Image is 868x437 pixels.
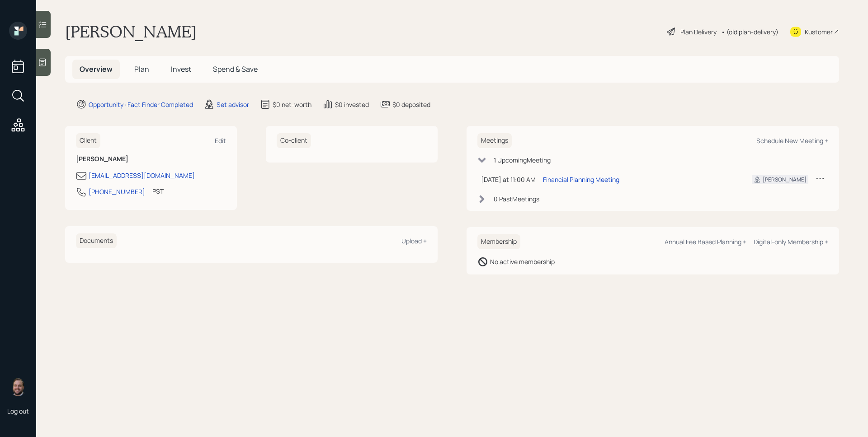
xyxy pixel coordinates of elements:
div: PST [152,186,164,196]
div: Schedule New Meeting + [756,136,828,145]
div: Plan Delivery [680,27,717,37]
h6: Membership [477,234,520,249]
h6: Meetings [477,133,512,148]
img: james-distasi-headshot.png [9,378,27,396]
div: 1 Upcoming Meeting [494,155,551,165]
div: [PHONE_NUMBER] [89,187,145,196]
span: Spend & Save [213,64,258,74]
span: Invest [171,64,191,74]
div: Annual Fee Based Planning + [665,237,746,246]
h6: [PERSON_NAME] [76,155,226,163]
div: No active membership [490,257,555,266]
h1: [PERSON_NAME] [65,22,197,42]
span: Overview [80,64,113,74]
div: Opportunity · Fact Finder Completed [89,100,193,109]
h6: Client [76,133,100,148]
div: Digital-only Membership + [754,237,828,246]
h6: Documents [76,233,117,248]
span: Plan [134,64,149,74]
div: [PERSON_NAME] [763,176,807,184]
div: 0 Past Meeting s [494,194,539,204]
div: • (old plan-delivery) [721,27,778,37]
div: $0 net-worth [273,100,311,109]
div: Set advisor [217,100,249,109]
div: Log out [7,407,29,415]
div: [DATE] at 11:00 AM [481,175,536,184]
div: [EMAIL_ADDRESS][DOMAIN_NAME] [89,171,195,180]
div: $0 invested [335,100,369,109]
div: Upload + [401,237,427,245]
div: $0 deposited [392,100,430,109]
h6: Co-client [277,133,311,148]
div: Edit [215,136,226,145]
div: Kustomer [805,27,833,37]
div: Financial Planning Meeting [543,175,619,184]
